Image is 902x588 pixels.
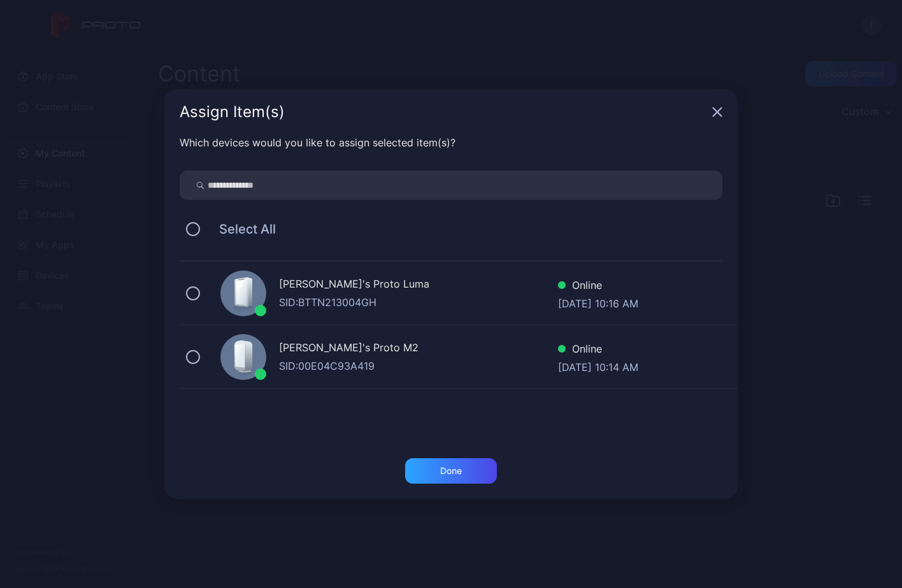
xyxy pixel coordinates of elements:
[405,458,497,484] button: Done
[558,296,638,309] div: [DATE] 10:16 AM
[558,360,638,372] div: [DATE] 10:14 AM
[180,135,722,150] div: Which devices would you like to assign selected item(s)?
[279,340,558,358] div: [PERSON_NAME]'s Proto M2
[440,466,462,476] div: Done
[279,276,558,295] div: [PERSON_NAME]'s Proto Luma
[558,341,638,360] div: Online
[206,221,276,237] span: Select All
[279,358,558,374] div: SID: 00E04C93A419
[279,295,558,310] div: SID: BTTN213004GH
[180,104,707,120] div: Assign Item(s)
[558,277,638,296] div: Online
